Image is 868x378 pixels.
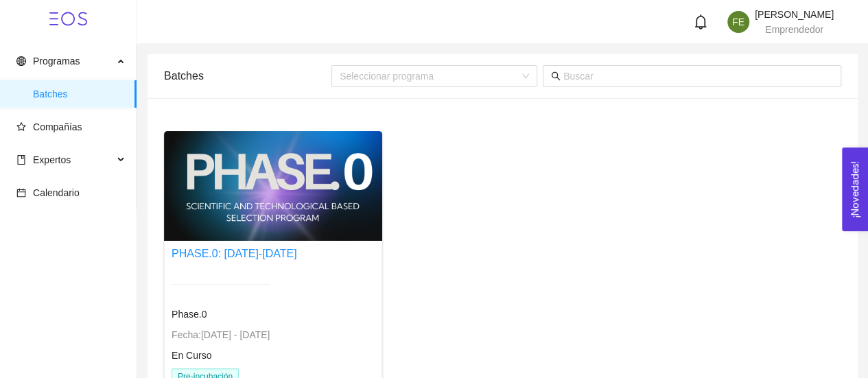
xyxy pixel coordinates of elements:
div: Batches [164,56,331,95]
span: En Curso [172,350,211,361]
span: Expertos [33,154,71,165]
span: Programas [33,56,80,67]
span: calendar [16,188,26,198]
span: Phase.0 [172,309,207,320]
span: Batches [33,80,126,108]
span: bell [693,14,708,29]
input: Buscar [563,69,833,84]
span: book [16,155,26,165]
span: Calendario [33,187,80,198]
span: Compañías [33,121,82,132]
span: search [551,71,561,81]
span: Emprendedor [765,24,823,35]
a: PHASE.0: [DATE]-[DATE] [172,248,297,259]
span: Fecha: [DATE] - [DATE] [172,329,270,340]
span: FE [732,11,744,33]
button: Open Feedback Widget [842,147,868,231]
span: star [16,122,26,132]
span: [PERSON_NAME] [755,9,834,20]
span: global [16,56,26,66]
